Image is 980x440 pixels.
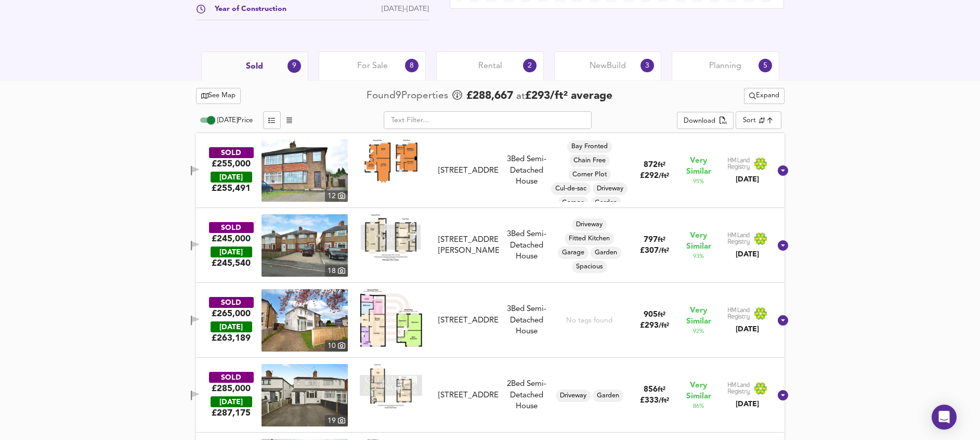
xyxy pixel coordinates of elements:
span: Garage [558,198,589,208]
svg: Show Details [777,239,789,252]
div: 30 Willoughby Place, CV22 5JE [434,235,503,257]
div: split button [677,112,734,130]
img: property thumbnail [262,289,348,352]
button: See Map [196,88,241,104]
span: £ 263,189 [212,332,251,344]
div: £285,000 [212,383,251,394]
div: 18 [325,265,348,277]
div: 12 [325,190,348,202]
div: 19 [325,415,348,426]
div: £245,000 [212,233,251,244]
div: SOLD [209,297,254,308]
button: Download [677,112,734,130]
span: Very Similar [686,380,711,402]
span: ft² [658,386,665,393]
span: / ft² [659,322,669,329]
span: Driveway [593,184,628,193]
span: 905 [644,311,658,319]
div: Garage [558,247,589,259]
span: Bay Fronted [567,142,612,151]
div: Garden [591,197,621,209]
div: [DATE] [211,396,252,407]
div: 30 Balcombe Road, CV22 5HY [434,390,503,401]
span: at [516,92,525,101]
div: Garden [593,390,623,402]
div: 83 Balcombe Road, CV22 5JD [434,315,503,326]
div: 3 Bed Semi-Detached House [503,304,550,337]
span: 92 % [693,327,704,335]
span: ft² [658,237,665,243]
span: Very Similar [686,156,711,177]
div: [STREET_ADDRESS] [438,390,499,401]
div: [DATE] [727,324,768,334]
div: 2 [523,59,537,72]
span: 86 % [693,402,704,410]
span: 797 [644,236,658,244]
div: [DATE] [211,172,252,183]
img: property thumbnail [262,214,348,277]
div: 2 Bed Semi-Detached House [503,379,550,412]
div: [DATE] [211,247,252,257]
div: Open Intercom Messenger [932,405,957,430]
input: Text Filter... [384,111,592,129]
a: property thumbnail 10 [262,289,348,352]
div: Garden [591,247,621,259]
span: Expand [749,90,779,102]
span: £ 255,491 [212,183,251,194]
span: Spacious [572,262,607,271]
div: No tags found [566,316,612,326]
div: Garage [558,197,589,209]
div: SOLD [209,372,254,383]
img: property thumbnail [262,364,348,426]
div: Spacious [572,261,607,273]
span: See Map [201,90,236,102]
span: £ 287,175 [212,407,251,419]
span: £ 245,540 [212,257,251,269]
img: Floorplan [360,289,422,347]
div: Corner Plot [568,169,611,181]
span: Very Similar [686,305,711,327]
div: Year of Construction [206,4,286,15]
div: [STREET_ADDRESS] [438,165,499,176]
span: Very Similar [686,230,711,252]
div: Bay Fronted [567,140,612,153]
div: 3 Bed Semi-Detached House [503,154,550,187]
svg: Show Details [777,314,789,327]
a: property thumbnail 19 [262,364,348,426]
span: / ft² [659,248,669,254]
span: Driveway [556,391,591,400]
span: £ 293 / ft² average [525,90,612,101]
span: Garage [558,248,589,257]
div: SOLD£265,000 [DATE]£263,189property thumbnail 10 Floorplan[STREET_ADDRESS]3Bed Semi-Detached Hous... [196,283,785,358]
span: Rental [478,60,502,72]
img: Land Registry [727,382,768,395]
span: 856 [644,386,658,394]
div: [DATE] [727,249,768,260]
a: property thumbnail 18 [262,214,348,277]
span: Driveway [572,220,607,229]
div: Fitted Kitchen [565,232,614,245]
div: [DATE] [211,321,252,332]
div: 16 Shuckburgh Crescent, CV22 5JB [434,165,503,176]
span: For Sale [357,60,388,72]
div: Sort [736,111,781,129]
img: Floorplan [360,364,422,408]
span: Planning [709,60,741,72]
span: Cul-de-sac [551,184,591,193]
div: Driveway [556,390,591,402]
span: / ft² [659,173,669,179]
span: / ft² [659,397,669,404]
span: Garden [593,391,623,400]
span: Sold [246,61,263,72]
img: Floorplan [360,139,422,183]
div: Sort [743,115,756,125]
svg: Show Details [777,164,789,177]
div: Driveway [572,218,607,231]
div: Driveway [593,183,628,195]
div: 5 [759,59,772,72]
div: SOLD [209,147,254,158]
img: property thumbnail [262,139,348,202]
span: 872 [644,161,658,169]
div: [DATE]-[DATE] [382,4,429,15]
span: £ 293 [640,322,669,330]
